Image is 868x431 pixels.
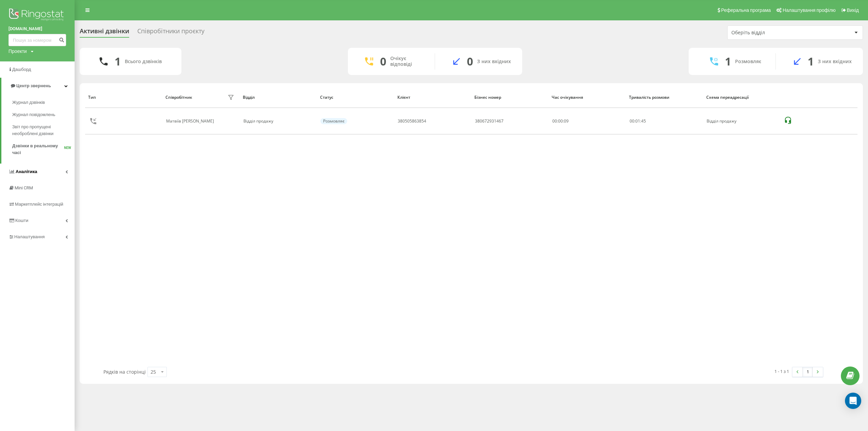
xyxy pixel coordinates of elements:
a: Дзвінки в реальному часіNEW [12,140,75,159]
a: Звіт про пропущені необроблені дзвінки [12,121,75,140]
span: Рядків на сторінці [103,369,146,375]
div: Час очікування [552,95,623,100]
div: Клієнт [397,95,468,100]
div: 25 [151,369,156,375]
div: 0 [467,55,473,68]
div: Тип [88,95,159,100]
div: 1 - 1 з 1 [774,368,789,375]
input: Пошук за номером [8,34,66,46]
div: Схема переадресації [706,95,777,100]
span: Вихід [847,7,859,13]
div: Співробітники проєкту [137,27,204,38]
div: З них вхідних [818,59,852,64]
div: Проекти [8,48,27,55]
div: Open Intercom Messenger [845,393,861,409]
span: Mini CRM [15,185,33,190]
span: 01 [635,118,640,124]
span: Центр звернень [16,83,51,88]
a: Центр звернень [1,78,75,94]
div: Всього дзвінків [125,59,162,64]
span: Реферальна програма [721,7,771,13]
div: Активні дзвінки [80,27,129,38]
a: 1 [803,367,813,377]
div: 380672931467 [475,119,504,124]
div: Відділ продажу [707,119,776,124]
div: : : [630,119,646,124]
div: 1 [115,55,121,68]
span: 00 [630,118,634,124]
span: Журнал дзвінків [12,99,45,106]
span: Аналiтика [16,169,37,174]
img: Ringostat logo [8,7,66,24]
div: 00:00:09 [552,119,622,124]
div: Відділ [243,95,314,100]
div: Розмовляє [320,118,347,124]
a: Журнал дзвінків [12,96,75,109]
span: Звіт про пропущені необроблені дзвінки [12,124,71,137]
div: Матвіїв [PERSON_NAME] [166,119,216,124]
span: Налаштування [14,234,45,239]
span: Маркетплейс інтеграцій [15,202,63,207]
div: Відділ продажу [243,119,313,124]
div: Оберіть відділ [731,30,812,36]
span: Налаштування профілю [783,7,835,13]
span: Дашборд [12,67,31,72]
span: 45 [641,118,646,124]
div: Очікує відповіді [390,56,425,67]
a: Журнал повідомлень [12,109,75,121]
div: Статус [320,95,391,100]
div: Співробітник [165,95,192,100]
div: 380505863854 [398,119,426,124]
div: 0 [380,55,386,68]
div: З них вхідних [477,59,511,64]
span: Кошти [15,218,28,223]
span: Журнал повідомлень [12,111,55,118]
a: [DOMAIN_NAME] [8,25,66,32]
div: 1 [725,55,731,68]
div: 1 [808,55,814,68]
div: Бізнес номер [474,95,545,100]
div: Тривалість розмови [629,95,700,100]
span: Дзвінки в реальному часі [12,143,64,156]
div: Розмовляє [735,59,761,64]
